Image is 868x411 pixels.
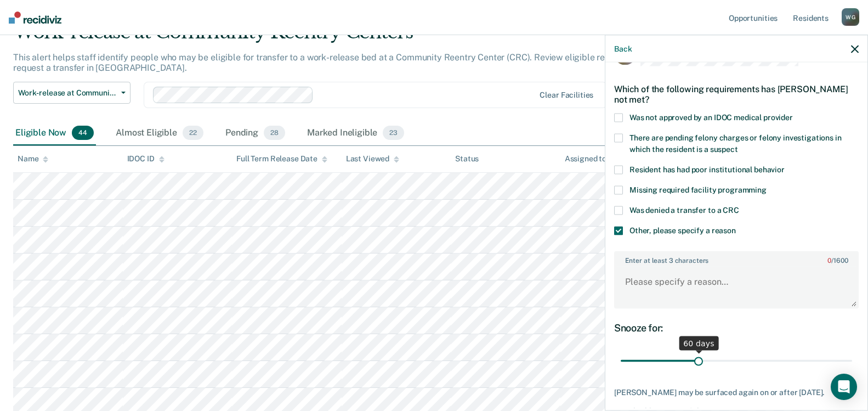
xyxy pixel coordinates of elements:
[540,91,593,100] div: Clear facilities
[18,154,48,164] div: Name
[264,126,285,140] span: 28
[346,154,399,164] div: Last Viewed
[223,121,287,145] div: Pending
[9,12,61,24] img: Recidiviz
[383,126,404,140] span: 23
[629,206,739,215] span: Was denied a transfer to a CRC
[629,185,767,194] span: Missing required facility programming
[615,252,858,264] label: Enter at least 3 characters
[72,126,94,140] span: 44
[629,165,785,174] span: Resident has had poor institutional behavior
[614,322,859,334] div: Snooze for:
[827,257,831,264] span: 0
[565,154,616,164] div: Assigned to
[614,388,859,397] div: [PERSON_NAME] may be surfaced again on or after [DATE].
[842,8,859,26] div: W G
[18,88,117,98] span: Work-release at Community Reentry Centers
[614,75,859,113] div: Which of the following requirements has [PERSON_NAME] not met?
[127,154,164,164] div: IDOC ID
[13,121,96,145] div: Eligible Now
[455,154,479,164] div: Status
[629,226,736,235] span: Other, please specify a reason
[629,113,793,122] span: Was not approved by an IDOC medical provider
[831,374,857,400] div: Open Intercom Messenger
[614,44,632,53] button: Back
[679,336,719,350] div: 60 days
[13,52,651,73] p: This alert helps staff identify people who may be eligible for transfer to a work-release bed at ...
[183,126,203,140] span: 22
[629,133,842,154] span: There are pending felony charges or felony investigations in which the resident is a suspect
[236,154,327,164] div: Full Term Release Date
[114,121,206,145] div: Almost Eligible
[827,257,848,264] span: / 1600
[13,21,664,52] div: Work-release at Community Reentry Centers
[305,121,406,145] div: Marked Ineligible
